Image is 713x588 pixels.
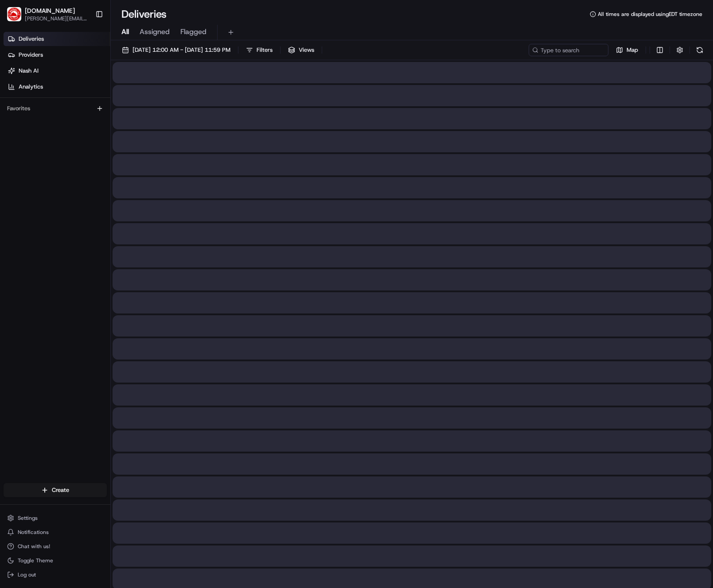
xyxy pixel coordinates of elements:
[19,67,39,75] span: Nash AI
[4,101,107,116] div: Favorites
[4,569,107,581] button: Log out
[627,46,638,54] span: Map
[242,44,277,56] button: Filters
[19,83,43,91] span: Analytics
[4,483,107,497] button: Create
[180,27,206,37] span: Flagged
[52,486,69,494] span: Create
[121,27,129,37] span: All
[18,514,38,522] span: Settings
[4,526,107,538] button: Notifications
[4,512,107,524] button: Settings
[4,80,110,94] a: Analytics
[4,64,110,78] a: Nash AI
[4,554,107,567] button: Toggle Theme
[598,11,702,18] span: All times are displayed using EDT timezone
[4,4,92,25] button: Waiter.com[DOMAIN_NAME][PERSON_NAME][EMAIL_ADDRESS][PERSON_NAME][DOMAIN_NAME]
[4,540,107,553] button: Chat with us!
[4,32,110,46] a: Deliveries
[18,557,53,564] span: Toggle Theme
[612,44,642,56] button: Map
[299,46,314,54] span: Views
[18,529,49,536] span: Notifications
[121,7,167,21] h1: Deliveries
[140,27,170,37] span: Assigned
[257,46,273,54] span: Filters
[18,571,36,578] span: Log out
[19,35,44,43] span: Deliveries
[118,44,234,56] button: [DATE] 12:00 AM - [DATE] 11:59 PM
[19,51,43,59] span: Providers
[284,44,318,56] button: Views
[18,543,50,550] span: Chat with us!
[4,48,110,62] a: Providers
[25,6,75,15] button: [DOMAIN_NAME]
[132,46,230,54] span: [DATE] 12:00 AM - [DATE] 11:59 PM
[25,15,88,22] button: [PERSON_NAME][EMAIL_ADDRESS][PERSON_NAME][DOMAIN_NAME]
[529,44,608,56] input: Type to search
[694,44,706,56] button: Refresh
[7,7,21,21] img: Waiter.com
